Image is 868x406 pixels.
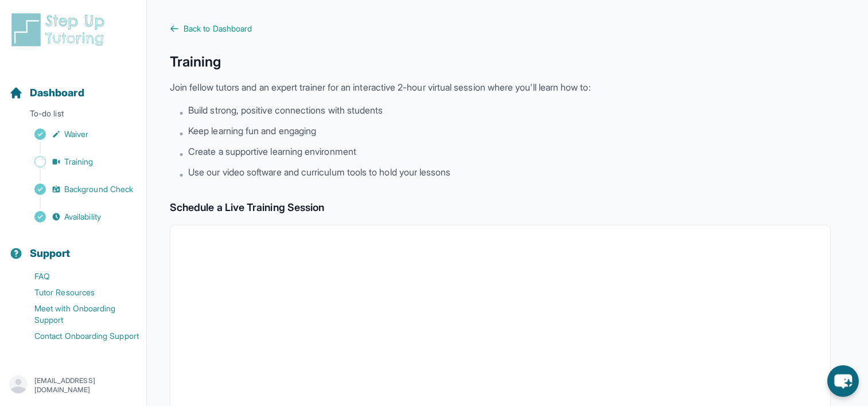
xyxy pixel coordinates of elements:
[179,167,184,181] span: •
[5,108,142,124] p: To-do list
[9,284,146,300] a: Tutor Resources
[30,245,71,261] span: Support
[179,106,184,119] span: •
[9,85,84,101] a: Dashboard
[9,11,111,48] img: logo
[9,126,146,142] a: Waiver
[170,53,831,71] h1: Training
[188,145,356,158] span: Create a supportive learning environment
[188,124,316,138] span: Keep learning fun and engaging
[9,375,137,396] button: [EMAIL_ADDRESS][DOMAIN_NAME]
[34,376,137,395] p: [EMAIL_ADDRESS][DOMAIN_NAME]
[9,154,146,170] a: Training
[179,126,184,140] span: •
[188,165,450,179] span: Use our video software and curriculum tools to hold your lessons
[170,23,831,34] a: Back to Dashboard
[170,200,831,216] h2: Schedule a Live Training Session
[188,103,383,117] span: Build strong, positive connections with students
[170,80,831,94] p: Join fellow tutors and an expert trainer for an interactive 2-hour virtual session where you'll l...
[9,268,146,284] a: FAQ
[5,227,142,266] button: Support
[64,184,133,195] span: Background Check
[9,181,146,197] a: Background Check
[9,300,146,328] a: Meet with Onboarding Support
[827,365,859,397] button: chat-button
[184,23,252,34] span: Back to Dashboard
[5,67,142,106] button: Dashboard
[64,156,94,167] span: Training
[64,211,101,222] span: Availability
[64,128,88,140] span: Waiver
[30,85,84,101] span: Dashboard
[9,328,146,344] a: Contact Onboarding Support
[179,147,184,161] span: •
[9,209,146,225] a: Availability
